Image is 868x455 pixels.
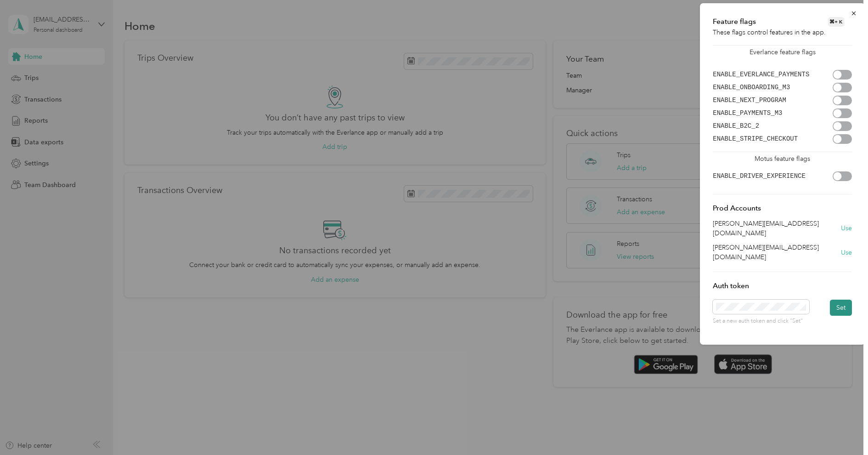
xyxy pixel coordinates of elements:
button: Set [830,300,852,316]
p: Motus feature flags [713,152,852,164]
button: Use [841,223,852,233]
code: ENABLE_DRIVER_EXPERIENCE [713,172,806,180]
p: Set a new auth token and click "Set" [713,317,809,325]
iframe: Everlance-gr Chat Button Frame [817,404,868,455]
p: [PERSON_NAME][EMAIL_ADDRESS][DOMAIN_NAME] [713,243,841,262]
span: Prod Accounts [713,204,761,212]
span: Auth token [713,281,749,290]
p: These flags control features in the app. [713,28,852,37]
code: ENABLE_B2C_2 [713,122,759,130]
p: [PERSON_NAME][EMAIL_ADDRESS][DOMAIN_NAME] [713,219,841,238]
p: Everlance feature flags [713,45,852,57]
button: Use [841,248,852,257]
code: ENABLE_EVERLANCE_PAYMENTS [713,71,809,78]
code: ENABLE_ONBOARDING_M3 [713,84,790,91]
span: Feature flags [713,16,756,28]
code: ENABLE_STRIPE_CHECKOUT [713,135,798,142]
span: ⌘ + K [828,17,844,27]
code: ENABLE_PAYMENTS_M3 [713,109,782,117]
code: ENABLE_NEXT_PROGRAM [713,97,786,104]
